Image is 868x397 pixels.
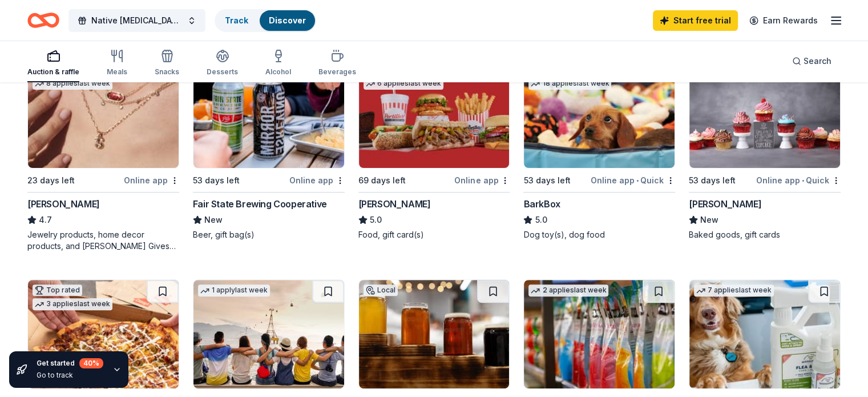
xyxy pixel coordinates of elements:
[523,174,570,187] div: 53 days left
[207,45,238,82] button: Desserts
[689,229,841,240] div: Baked goods, gift cards
[289,173,345,187] div: Online app
[524,59,675,168] img: Image for BarkBox
[318,45,356,82] button: Beverages
[783,50,841,73] button: Search
[33,284,82,296] div: Top rated
[359,280,510,388] img: Image for Wooden Hill Brewing Company
[591,173,675,187] div: Online app Quick
[27,67,79,77] div: Auction & raffle
[694,284,774,296] div: 7 applies last week
[265,67,291,77] div: Alcohol
[204,213,223,227] span: New
[359,59,510,168] img: Image for Portillo's
[318,67,356,77] div: Beverages
[27,59,179,252] a: Image for Kendra ScottTop rated8 applieslast week23 days leftOnline app[PERSON_NAME]4.7Jewelry pr...
[37,358,103,368] div: Get started
[193,174,240,187] div: 53 days left
[91,14,183,27] span: Native [MEDICAL_DATA] Conference
[523,229,675,240] div: Dog toy(s), dog food
[193,197,327,211] div: Fair State Brewing Cooperative
[39,213,52,227] span: 4.7
[124,173,179,187] div: Online app
[215,9,316,32] button: TrackDiscover
[107,67,127,77] div: Meals
[689,174,736,187] div: 53 days left
[68,9,205,32] button: Native [MEDICAL_DATA] Conference
[358,197,431,211] div: [PERSON_NAME]
[535,213,547,227] span: 5.0
[804,54,831,68] span: Search
[689,59,840,168] img: Image for Nadia Cakes
[265,45,291,82] button: Alcohol
[636,176,639,185] span: •
[802,176,804,185] span: •
[27,197,100,211] div: [PERSON_NAME]
[524,280,675,388] img: Image for Kwik Trip
[742,10,825,31] a: Earn Rewards
[193,280,344,388] img: Image for Let's Roam
[364,284,398,296] div: Local
[193,229,345,240] div: Beer, gift bag(s)
[653,10,738,31] a: Start free trial
[37,371,103,380] div: Go to track
[193,59,345,240] a: Image for Fair State Brewing CooperativeLocal53 days leftOnline appFair State Brewing Cooperative...
[523,197,560,211] div: BarkBox
[689,197,761,211] div: [PERSON_NAME]
[198,284,270,296] div: 1 apply last week
[79,358,103,368] div: 40 %
[33,78,112,90] div: 8 applies last week
[364,78,443,90] div: 6 applies last week
[225,15,248,25] a: Track
[207,67,238,77] div: Desserts
[155,45,179,82] button: Snacks
[689,59,841,240] a: Image for Nadia CakesLocal53 days leftOnline app•Quick[PERSON_NAME]NewBaked goods, gift cards
[155,67,179,77] div: Snacks
[33,298,112,310] div: 3 applies last week
[27,45,79,82] button: Auction & raffle
[358,59,510,240] a: Image for Portillo'sTop rated6 applieslast week69 days leftOnline app[PERSON_NAME]5.0Food, gift c...
[358,229,510,240] div: Food, gift card(s)
[27,7,59,34] a: Home
[28,280,179,388] img: Image for Casey's
[700,213,718,227] span: New
[454,173,510,187] div: Online app
[756,173,841,187] div: Online app Quick
[528,78,611,90] div: 18 applies last week
[28,59,179,168] img: Image for Kendra Scott
[269,15,306,25] a: Discover
[27,229,179,252] div: Jewelry products, home decor products, and [PERSON_NAME] Gives Back event in-store or online (or ...
[523,59,675,240] a: Image for BarkBoxTop rated18 applieslast week53 days leftOnline app•QuickBarkBox5.0Dog toy(s), do...
[528,284,608,296] div: 2 applies last week
[370,213,382,227] span: 5.0
[689,280,840,388] img: Image for Wondercide
[193,59,344,168] img: Image for Fair State Brewing Cooperative
[358,174,406,187] div: 69 days left
[107,45,127,82] button: Meals
[27,174,75,187] div: 23 days left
